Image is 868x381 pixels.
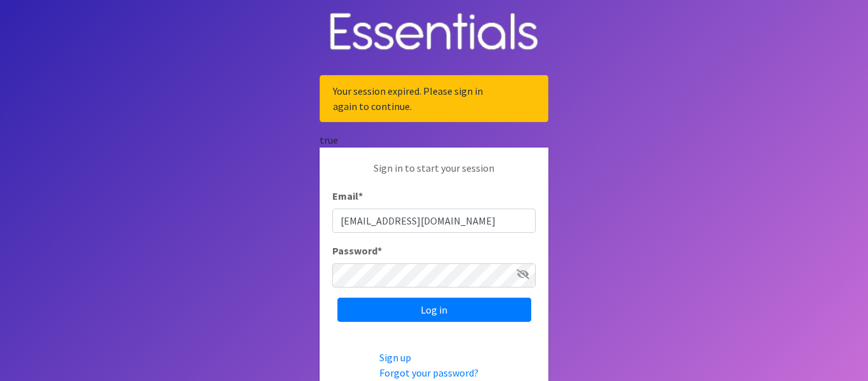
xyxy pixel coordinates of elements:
[379,366,478,379] a: Forgot your password?
[332,243,382,258] label: Password
[337,298,531,322] input: Log in
[332,188,363,204] label: Email
[377,244,382,257] abbr: required
[379,351,411,364] a: Sign up
[320,132,548,148] div: true
[332,160,536,188] p: Sign in to start your session
[358,190,363,202] abbr: required
[320,75,548,122] div: Your session expired. Please sign in again to continue.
